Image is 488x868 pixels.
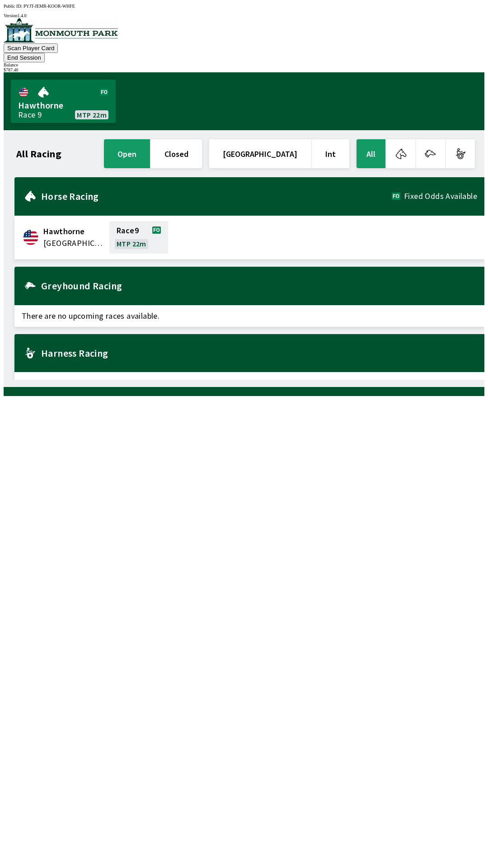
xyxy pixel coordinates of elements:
span: Hawthorne [18,99,108,111]
span: There are no upcoming races available. [14,305,484,327]
span: MTP 22m [117,240,146,247]
span: MTP 22m [77,111,107,118]
span: PYJT-JEMR-KOOR-WHFE [23,4,75,9]
a: HawthorneRace 9MTP 22m [11,80,116,123]
span: United States [43,237,104,249]
span: There are no upcoming races available. [14,372,484,394]
img: venue logo [4,18,118,42]
h2: Greyhound Racing [41,282,477,289]
button: closed [151,139,202,168]
button: All [357,139,385,168]
span: Race 9 [117,227,139,234]
button: End Session [4,53,45,62]
button: Scan Player Card [4,43,58,53]
span: Hawthorne [43,226,104,237]
div: Version 1.4.0 [4,13,484,18]
h2: Horse Racing [41,193,392,200]
button: open [104,139,150,168]
span: Fixed Odds Available [404,193,477,200]
h2: Harness Racing [41,349,477,357]
div: Public ID: [4,4,484,9]
div: Race 9 [18,111,42,118]
div: $ 787.40 [4,67,484,72]
div: Balance [4,62,484,67]
h1: All Racing [16,150,61,157]
button: [GEOGRAPHIC_DATA] [209,139,311,168]
a: Race9MTP 22m [109,221,168,254]
button: Int [312,139,349,168]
